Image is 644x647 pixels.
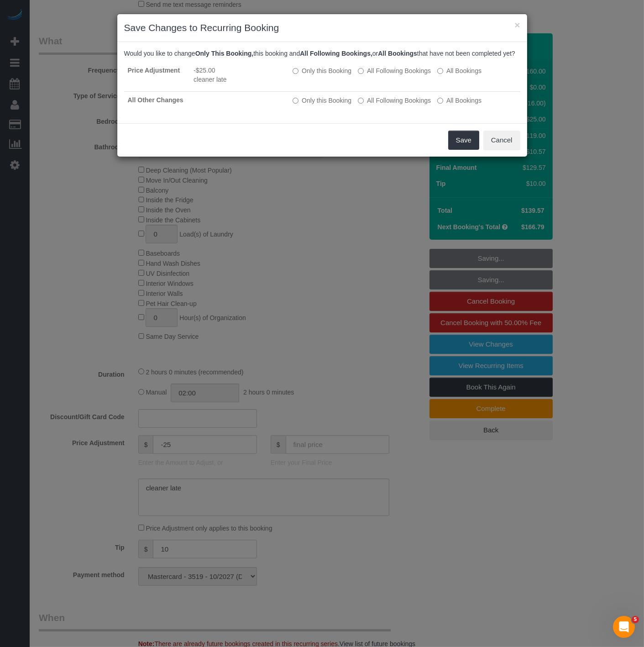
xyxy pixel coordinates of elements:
[483,131,520,150] button: Cancel
[128,67,180,74] strong: Price Adjustment
[194,66,285,75] li: -$25.00
[358,66,431,75] label: This and all the bookings after it will be changed.
[358,96,431,105] label: This and all the bookings after it will be changed.
[437,66,482,75] label: All bookings that have not been completed yet will be changed.
[514,20,520,30] button: ×
[437,96,482,105] label: All bookings that have not been completed yet will be changed.
[437,98,443,104] input: All Bookings
[632,616,639,623] span: 5
[378,50,417,57] b: All Bookings
[293,68,298,74] input: Only this Booking
[128,96,183,104] strong: All Other Changes
[124,21,520,35] h3: Save Changes to Recurring Booking
[300,50,372,57] b: All Following Bookings,
[293,98,298,104] input: Only this Booking
[194,75,285,84] li: cleaner late
[358,68,364,74] input: All Following Bookings
[293,96,351,105] label: All other bookings in the series will remain the same.
[293,66,351,75] label: All other bookings in the series will remain the same.
[437,68,443,74] input: All Bookings
[448,131,479,150] button: Save
[124,49,520,58] p: Would you like to change this booking and or that have not been completed yet?
[613,616,635,638] iframe: Intercom live chat
[358,98,364,104] input: All Following Bookings
[195,50,254,57] b: Only This Booking,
